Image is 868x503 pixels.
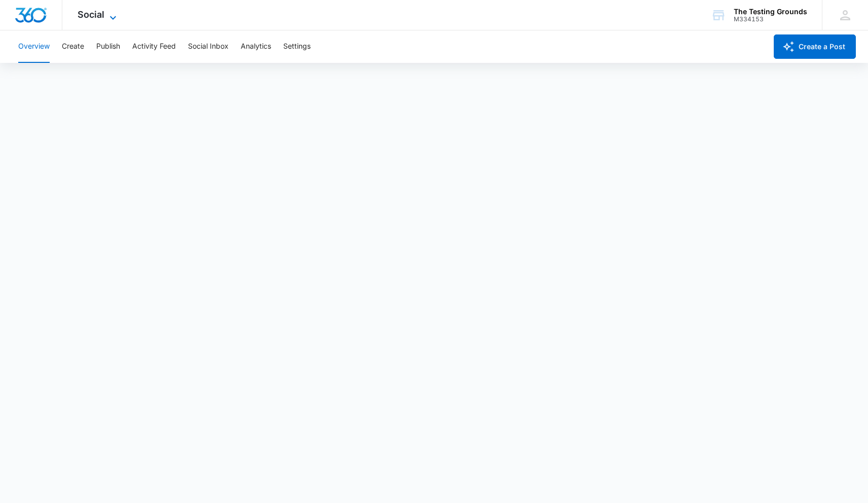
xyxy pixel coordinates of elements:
button: Create [62,30,84,63]
button: Activity Feed [132,30,176,63]
div: account name [734,8,807,16]
button: Analytics [241,30,271,63]
span: Social [78,9,104,20]
div: account id [734,16,807,23]
button: Create a Post [774,34,856,59]
button: Settings [283,30,311,63]
button: Social Inbox [188,30,229,63]
button: Overview [18,30,50,63]
button: Publish [96,30,120,63]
